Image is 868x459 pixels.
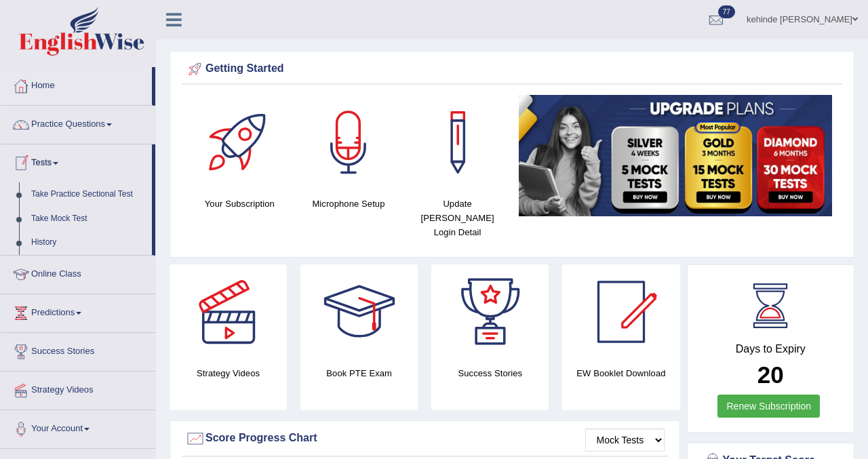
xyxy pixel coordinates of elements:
span: 77 [718,5,735,18]
a: Predictions [1,294,155,328]
a: Take Practice Sectional Test [25,182,152,207]
a: Take Mock Test [25,207,152,231]
a: Your Account [1,410,155,444]
h4: EW Booklet Download [562,366,679,380]
a: Tests [1,144,152,178]
h4: Book PTE Exam [300,366,418,380]
a: Online Class [1,256,155,290]
a: Renew Subscription [717,395,820,418]
a: Strategy Videos [1,372,155,405]
h4: Microphone Setup [301,197,397,211]
div: Getting Started [185,59,839,79]
h4: Strategy Videos [170,366,287,380]
a: Success Stories [1,333,155,367]
h4: Your Subscription [192,197,288,211]
a: Home [1,67,152,101]
a: Practice Questions [1,106,155,140]
img: small5.jpg [519,95,832,216]
h4: Success Stories [431,366,549,380]
div: Score Progress Chart [185,428,665,449]
h4: Update [PERSON_NAME] Login Detail [410,197,505,239]
h4: Days to Expiry [703,343,840,355]
a: History [25,231,152,255]
b: 20 [757,361,784,388]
